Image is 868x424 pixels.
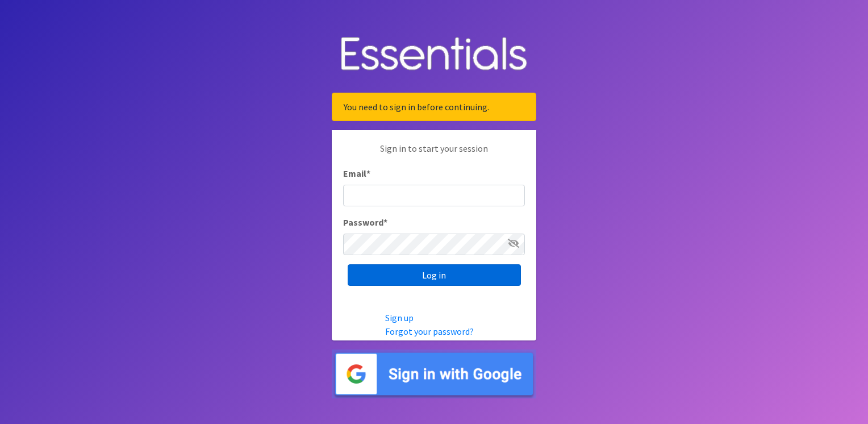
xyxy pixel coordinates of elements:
[366,168,370,179] abbr: required
[343,142,525,167] p: Sign in to start your session
[348,264,521,286] input: Log in
[385,326,474,337] a: Forgot your password?
[385,312,414,323] a: Sign up
[343,167,370,180] label: Email
[383,217,387,228] abbr: required
[332,350,536,399] img: Sign in with Google
[343,215,387,229] label: Password
[332,93,536,121] div: You need to sign in before continuing.
[332,26,536,84] img: Human Essentials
